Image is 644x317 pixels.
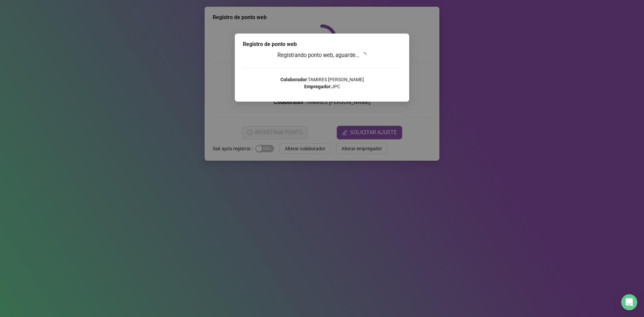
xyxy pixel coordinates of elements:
[243,40,401,48] div: Registro de ponto web
[304,84,330,89] strong: Empregador
[243,76,401,90] p: : TAMIRES [PERSON_NAME] : JPC
[621,294,637,310] div: Open Intercom Messenger
[361,52,366,58] span: loading
[280,77,307,82] strong: Colaborador
[243,51,401,60] h3: Registrando ponto web, aguarde...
